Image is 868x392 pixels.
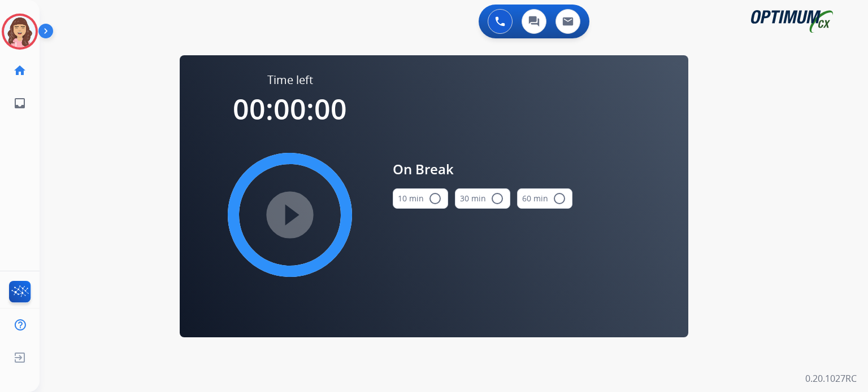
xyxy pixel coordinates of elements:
mat-icon: radio_button_unchecked [553,192,566,205]
mat-icon: radio_button_unchecked [428,192,442,205]
span: 00:00:00 [233,90,347,128]
mat-icon: inbox [13,96,27,110]
button: 60 min [517,188,572,209]
mat-icon: home [13,64,27,77]
span: Time left [267,72,313,88]
button: 30 min [455,188,510,209]
mat-icon: radio_button_unchecked [491,192,504,205]
span: On Break [393,159,572,179]
p: 0.20.1027RC [805,372,857,385]
img: avatar [4,16,36,47]
button: 10 min [393,188,448,209]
